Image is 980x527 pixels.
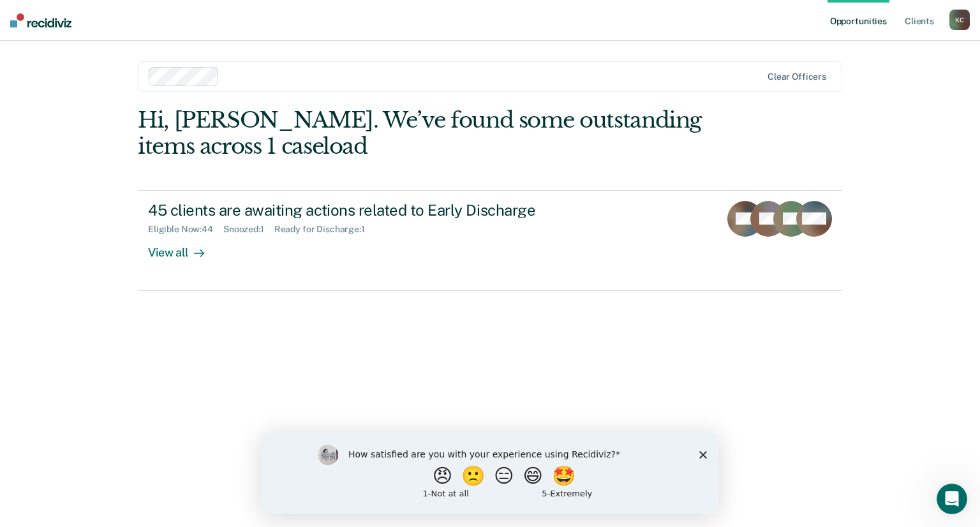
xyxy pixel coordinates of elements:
[949,10,970,30] button: KC
[138,190,842,291] a: 45 clients are awaiting actions related to Early DischargeEligible Now:44Snoozed:1Ready for Disch...
[949,10,970,30] div: K C
[10,13,71,27] img: Recidiviz
[274,224,375,235] div: Ready for Discharge : 1
[148,201,596,219] div: 45 clients are awaiting actions related to Early Discharge
[148,235,219,260] div: View all
[768,71,826,82] div: Clear officers
[937,484,967,514] iframe: Intercom live chat
[138,107,701,160] div: Hi, [PERSON_NAME]. We’ve found some outstanding items across 1 caseload
[223,224,274,235] div: Snoozed : 1
[262,432,718,514] iframe: Survey by Kim from Recidiviz
[148,224,223,235] div: Eligible Now : 44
